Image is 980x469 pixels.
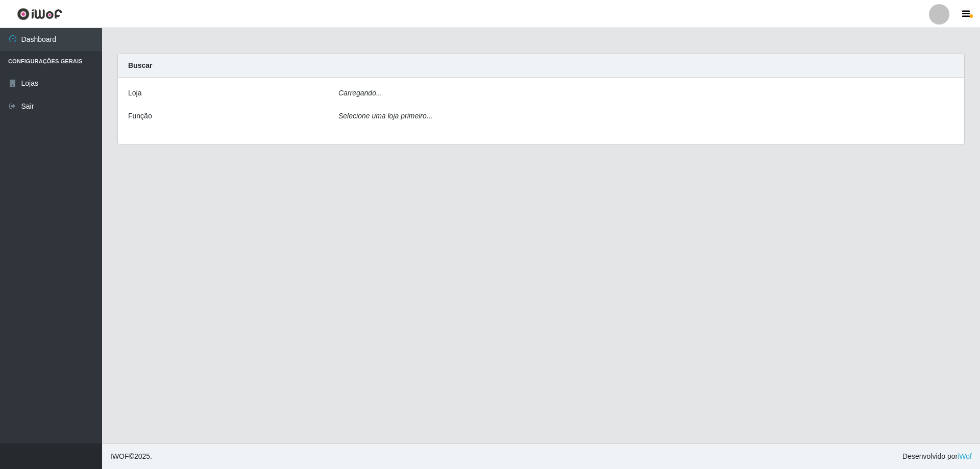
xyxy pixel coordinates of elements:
strong: Buscar [128,61,152,69]
label: Loja [128,88,141,98]
span: © 2025 . [110,451,152,462]
a: iWof [958,452,972,460]
span: Desenvolvido por [902,451,972,462]
img: CoreUI Logo [17,8,62,20]
label: Função [128,111,152,121]
span: IWOF [110,452,129,460]
i: Carregando... [338,89,382,97]
i: Selecione uma loja primeiro... [338,112,432,120]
